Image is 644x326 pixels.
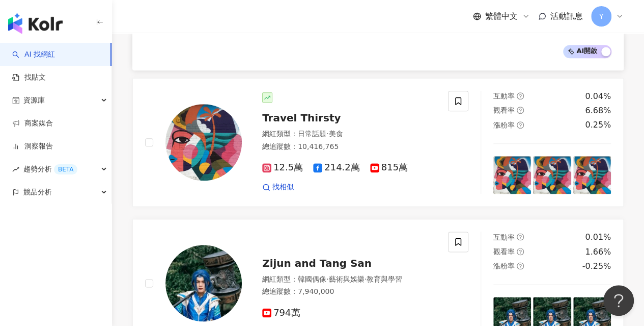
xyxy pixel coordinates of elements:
[262,112,341,124] span: Travel Thirsty
[328,130,343,138] span: 美食
[262,287,436,297] div: 總追蹤數 ： 7,940,000
[599,11,604,22] span: Y
[573,156,611,194] img: post-image
[12,141,53,152] a: 洞察報告
[165,104,242,181] img: KOL Avatar
[54,164,77,174] div: BETA
[367,275,402,283] span: 教育與學習
[298,130,326,138] span: 日常話題
[585,232,611,243] div: 0.01%
[585,105,611,116] div: 6.68%
[585,119,611,131] div: 0.25%
[517,248,524,255] span: question-circle
[485,11,518,22] span: 繁體中文
[493,262,515,270] span: 漲粉率
[262,162,303,173] span: 12.5萬
[165,245,242,321] img: KOL Avatar
[493,156,531,194] img: post-image
[493,247,515,256] span: 觀看率
[493,92,515,100] span: 互動率
[517,107,524,114] span: question-circle
[585,246,611,258] div: 1.66%
[603,285,634,316] iframe: Help Scout Beacon - Open
[298,275,326,283] span: 韓國偶像
[262,129,436,139] div: 網紅類型 ：
[328,275,364,283] span: 藝術與娛樂
[23,158,77,181] span: 趨勢分析
[262,257,372,269] span: Zijun and Tang San
[132,78,624,207] a: KOL AvatarTravel Thirsty網紅類型：日常話題·美食總追蹤數：10,416,76512.5萬214.2萬815萬找相似互動率question-circle0.04%觀看率qu...
[262,182,294,192] a: 找相似
[8,13,63,34] img: logo
[12,166,19,173] span: rise
[12,72,46,83] a: 找貼文
[517,233,524,240] span: question-circle
[262,274,436,285] div: 網紅類型 ：
[517,92,524,99] span: question-circle
[493,233,515,241] span: 互動率
[364,275,366,283] span: ·
[326,130,328,138] span: ·
[313,162,360,173] span: 214.2萬
[326,275,328,283] span: ·
[517,262,524,269] span: question-circle
[272,182,294,192] span: 找相似
[370,162,408,173] span: 815萬
[582,261,611,272] div: -0.25%
[550,11,583,21] span: 活動訊息
[23,89,45,112] span: 資源庫
[493,106,515,114] span: 觀看率
[23,181,52,204] span: 競品分析
[262,142,436,152] div: 總追蹤數 ： 10,416,765
[493,121,515,129] span: 漲粉率
[12,49,55,60] a: searchAI 找網紅
[517,121,524,129] span: question-circle
[262,308,300,318] span: 794萬
[533,156,571,194] img: post-image
[585,91,611,102] div: 0.04%
[12,118,53,129] a: 商案媒合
